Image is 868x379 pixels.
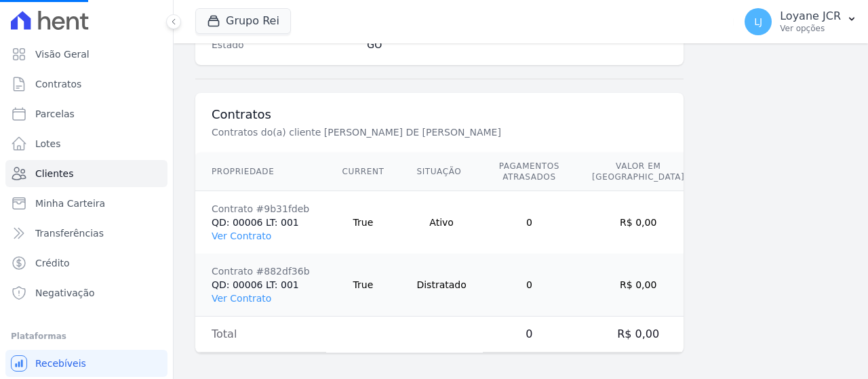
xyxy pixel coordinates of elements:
[5,220,167,247] a: Transferências
[212,106,667,123] h3: Contratos
[326,191,401,254] td: True
[35,226,104,240] span: Transferências
[35,137,61,151] span: Lotes
[195,254,326,317] td: QD: 00006 LT: 001
[5,160,167,187] a: Clientes
[212,231,271,241] a: Ver Contrato
[5,250,167,277] a: Crédito
[754,17,762,26] span: LJ
[400,153,482,191] th: Situação
[5,350,167,377] a: Recebíveis
[780,9,841,23] p: Loyane JCR
[35,107,75,121] span: Parcelas
[5,279,167,306] a: Negativação
[576,153,701,191] th: Valor em [GEOGRAPHIC_DATA]
[35,256,70,270] span: Crédito
[483,191,576,254] td: 0
[326,254,401,317] td: True
[400,254,482,317] td: Distratado
[576,317,701,353] td: R$ 0,00
[212,125,667,139] p: Contratos do(a) cliente [PERSON_NAME] DE [PERSON_NAME]
[35,197,105,210] span: Minha Carteira
[11,328,162,344] div: Plataformas
[5,71,167,98] a: Contratos
[35,77,81,91] span: Contratos
[5,130,167,157] a: Lotes
[35,357,86,370] span: Recebíveis
[400,191,482,254] td: Ativo
[35,286,95,300] span: Negativação
[483,153,576,191] th: Pagamentos Atrasados
[483,317,576,353] td: 0
[195,317,326,353] td: Total
[195,191,326,254] td: QD: 00006 LT: 001
[212,264,310,278] div: Contrato #882df36b
[5,100,167,127] a: Parcelas
[5,190,167,217] a: Minha Carteira
[35,167,73,180] span: Clientes
[5,41,167,68] a: Visão Geral
[780,23,841,34] p: Ver opções
[734,3,868,41] button: LJ Loyane JCR Ver opções
[326,153,401,191] th: Current
[576,254,701,317] td: R$ 0,00
[212,293,271,304] a: Ver Contrato
[35,47,90,61] span: Visão Geral
[195,8,291,34] button: Grupo Rei
[576,191,701,254] td: R$ 0,00
[212,202,310,216] div: Contrato #9b31fdeb
[367,38,667,52] dd: GO
[212,38,356,52] dt: Estado
[483,254,576,317] td: 0
[195,153,326,191] th: Propriedade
